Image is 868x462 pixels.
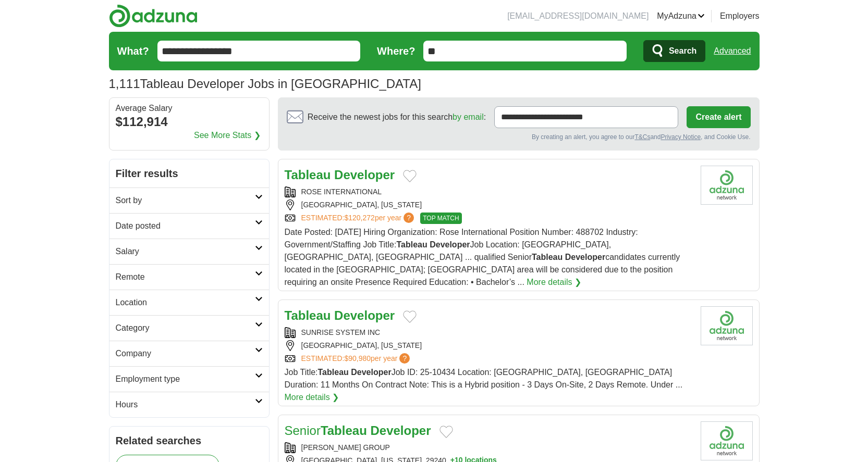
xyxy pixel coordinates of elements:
strong: Developer [351,368,391,377]
span: 1,111 [109,74,140,93]
div: [GEOGRAPHIC_DATA], [US_STATE] [285,340,692,351]
span: Search [669,41,696,61]
a: See More Stats ❯ [194,129,261,142]
button: Add to favorite jobs [403,310,417,323]
strong: Developer [334,308,395,322]
a: Advanced [714,41,751,61]
button: Add to favorite jobs [439,426,453,438]
h2: Category [116,322,255,334]
strong: Tableau [285,308,331,322]
button: Create alert [687,106,750,128]
span: ? [399,353,410,364]
a: Category [109,315,269,341]
a: by email [453,113,484,121]
a: Privacy Notice [661,133,701,141]
span: ? [404,213,414,223]
h1: Tableau Developer Jobs in [GEOGRAPHIC_DATA] [109,77,421,91]
a: ESTIMATED:$90,980per year? [301,353,412,364]
h2: Remote [116,271,255,283]
strong: Tableau [532,253,563,261]
span: Date Posted: [DATE] Hiring Organization: Rose International Position Number: 488702 Industry: Gov... [285,228,680,286]
img: Company logo [701,166,753,205]
strong: Tableau [321,423,367,438]
h2: Sort by [116,194,255,207]
h2: Date posted [116,220,255,232]
img: Eliassen Group logo [701,421,753,460]
h2: Filter results [109,159,269,188]
img: Adzuna logo [109,4,198,28]
h2: Employment type [116,373,255,385]
a: Tableau Developer [285,308,395,322]
span: $90,980 [344,354,371,363]
a: MyAdzuna [657,10,705,22]
a: [PERSON_NAME] GROUP [301,443,390,452]
img: Company logo [701,306,753,345]
div: ROSE INTERNATIONAL [285,186,692,197]
strong: Developer [430,240,470,249]
strong: Developer [334,168,395,182]
div: By creating an alert, you agree to our and , and Cookie Use. [287,132,751,142]
strong: Tableau [285,168,331,182]
a: Date posted [109,213,269,239]
span: Job Title: Job ID: 25-10434 Location: [GEOGRAPHIC_DATA], [GEOGRAPHIC_DATA] Duration: 11 Months On... [285,368,683,389]
strong: Tableau [396,240,427,249]
h2: Related searches [116,433,263,448]
span: Receive the newest jobs for this search : [308,111,486,123]
button: Add to favorite jobs [403,170,417,182]
div: Average Salary [116,104,263,113]
a: Location [109,290,269,315]
span: TOP MATCH [420,213,461,224]
a: ESTIMATED:$120,272per year? [301,213,417,224]
span: $120,272 [344,214,374,222]
h2: Location [116,296,255,309]
a: Tableau Developer [285,168,395,182]
a: SeniorTableau Developer [285,423,431,438]
a: Remote [109,264,269,290]
div: [GEOGRAPHIC_DATA], [US_STATE] [285,199,692,210]
h2: Salary [116,245,255,258]
a: Salary [109,239,269,264]
div: $112,914 [116,113,263,131]
a: T&Cs [634,133,650,141]
strong: Tableau [318,368,349,377]
label: Where? [377,43,415,59]
li: [EMAIL_ADDRESS][DOMAIN_NAME] [507,10,649,22]
a: Employment type [109,366,269,392]
strong: Developer [370,423,431,438]
div: SUNRISE SYSTEM INC [285,327,692,338]
a: Hours [109,392,269,417]
a: Sort by [109,188,269,213]
h2: Company [116,347,255,360]
a: Employers [720,10,760,22]
a: Company [109,341,269,366]
button: Search [643,40,705,62]
a: More details ❯ [527,276,581,289]
label: What? [117,43,149,59]
a: More details ❯ [285,391,339,404]
strong: Developer [565,253,605,261]
h2: Hours [116,398,255,411]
